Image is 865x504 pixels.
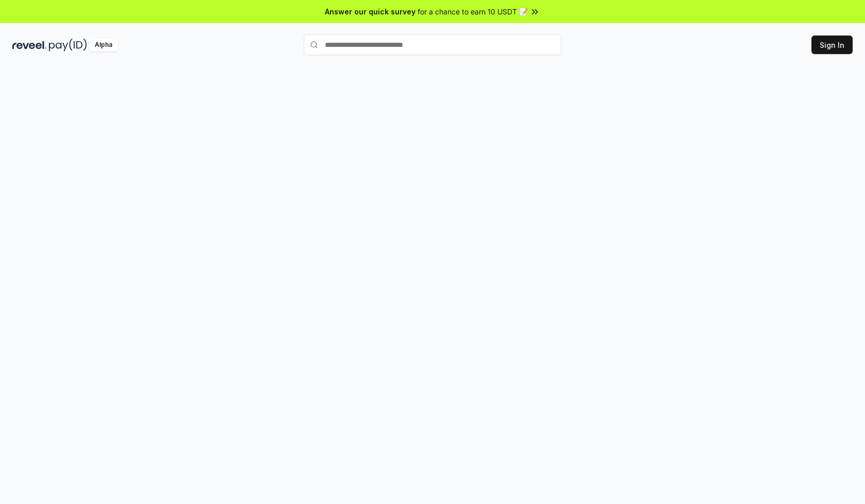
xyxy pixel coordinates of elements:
[89,39,118,51] div: Alpha
[325,6,416,17] span: Answer our quick survey
[811,36,853,54] button: Sign In
[49,39,87,51] img: pay_id
[12,39,47,51] img: reveel_dark
[418,6,528,17] span: for a chance to earn 10 USDT 📝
